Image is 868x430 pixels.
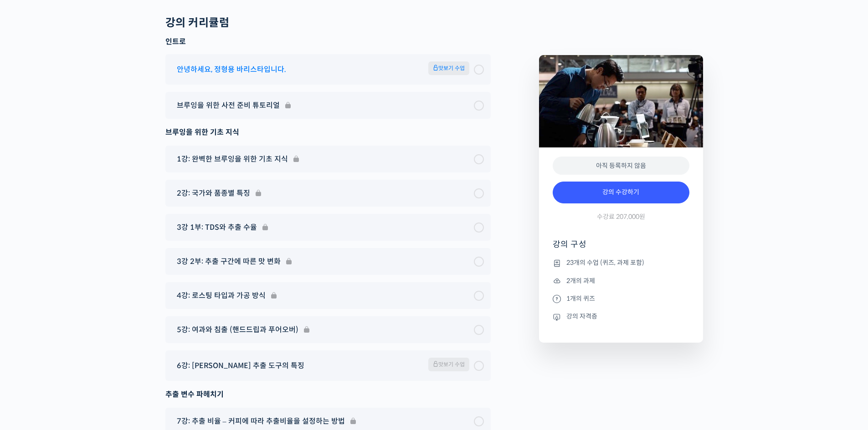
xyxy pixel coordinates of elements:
[83,303,94,310] span: 대화
[177,359,304,372] span: 6강: [PERSON_NAME] 추출 도구의 특징
[428,358,469,371] span: 맛보기 수업
[172,358,484,374] a: 6강: [PERSON_NAME] 추출 도구의 특징 맛보기 수업
[553,182,689,203] a: 강의 수강하기
[553,275,689,286] li: 2개의 과제
[553,258,689,268] li: 23개의 수업 (퀴즈, 과제 포함)
[172,61,484,77] a: 안녕하세요, 정형용 바리스타입니다. 맛보기 수업
[177,63,286,76] span: 안녕하세요, 정형용 바리스타입니다.
[3,288,60,311] a: 홈
[165,37,491,47] h3: 인트로
[553,239,689,257] h4: 강의 구성
[60,288,118,311] a: 대화
[118,288,175,311] a: 설정
[141,302,152,309] span: 설정
[553,311,689,322] li: 강의 자격증
[553,157,689,175] div: 아직 등록하지 않음
[29,302,34,309] span: 홈
[165,388,491,400] div: 추출 변수 파헤치기
[165,126,491,138] div: 브루잉을 위한 기초 지식
[165,16,230,30] h2: 강의 커리큘럼
[597,212,645,221] span: 수강료 207,000원
[428,61,469,75] span: 맛보기 수업
[553,293,689,304] li: 1개의 퀴즈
